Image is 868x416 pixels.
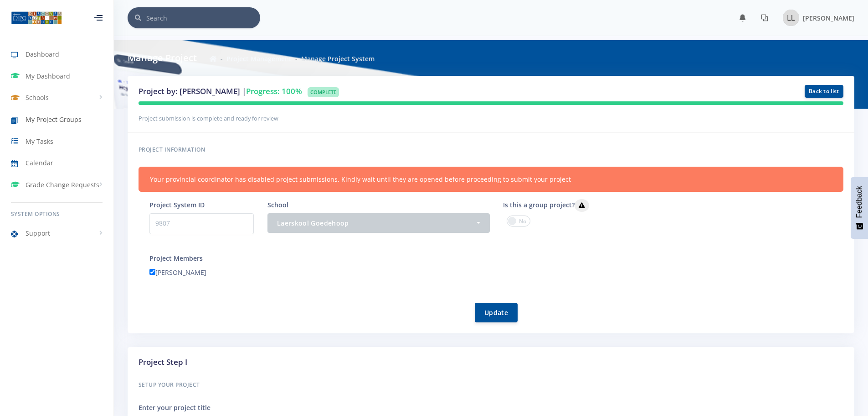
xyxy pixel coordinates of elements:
label: Project Members [149,253,203,263]
h6: Setup your Project [139,379,843,391]
span: My Dashboard [26,71,70,81]
span: Progress: 100% [246,86,302,96]
input: [PERSON_NAME] [149,269,155,275]
small: Project submission is complete and ready for review [139,114,278,122]
h6: Project information [139,144,843,156]
span: Calendar [26,158,53,168]
img: Image placeholder [783,10,799,26]
button: Is this a group project? [575,199,589,212]
li: Manage Project System [292,54,375,63]
a: Project Management [226,54,292,63]
span: Grade Change Requests [26,180,99,190]
label: Is this a group project? [503,199,589,212]
img: ... [11,11,62,25]
input: Search [146,7,260,28]
nav: breadcrumb [210,54,375,63]
span: My Project Groups [26,115,82,124]
h3: Project Step I [139,356,843,368]
span: Complete [308,87,339,97]
h6: System Options [11,210,103,218]
span: [PERSON_NAME] [803,14,854,22]
div: Your provincial coordinator has disabled project submissions. Kindly wait until they are opened b... [139,167,843,192]
span: Dashboard [26,49,59,59]
span: Schools [26,93,49,102]
label: Project System ID [149,200,205,210]
button: Laerskool Goedehoop [267,213,490,233]
h6: Manage Project [128,51,197,65]
label: School [267,200,288,210]
button: Update [475,303,518,322]
div: Laerskool Goedehoop [277,218,475,228]
a: Back to list [805,85,843,98]
p: 9807 [149,213,254,234]
span: My Tasks [26,137,53,146]
label: Enter your project title [139,403,211,412]
a: Image placeholder [PERSON_NAME] [776,8,854,28]
span: Feedback [855,186,863,218]
label: [PERSON_NAME] [149,268,206,277]
h3: Project by: [PERSON_NAME] | [139,85,604,97]
button: Feedback - Show survey [851,177,868,239]
span: Support [26,228,50,238]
